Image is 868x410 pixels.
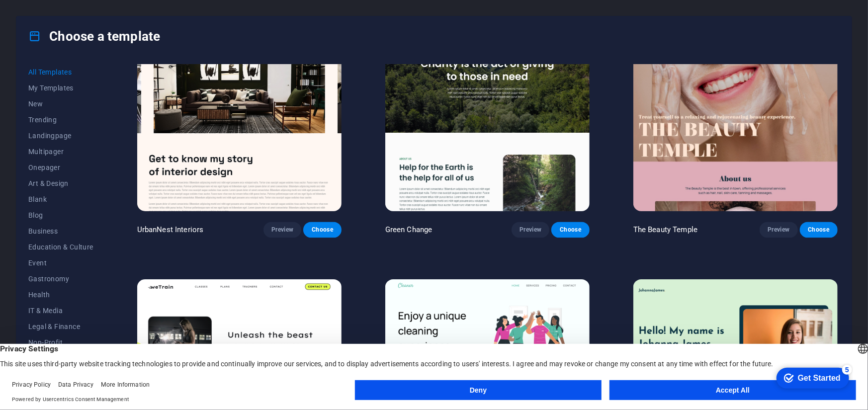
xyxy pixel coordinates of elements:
button: New [28,96,93,112]
button: Choose [800,222,838,238]
span: Gastronomy [28,275,93,283]
button: Event [28,255,93,271]
span: Onepager [28,164,93,171]
button: Choose [303,222,341,238]
button: All Templates [28,64,93,80]
div: Get Started [29,11,72,20]
span: Choose [559,226,581,234]
p: The Beauty Temple [633,225,697,235]
button: Blog [28,207,93,223]
span: Blank [28,195,93,203]
button: Trending [28,112,93,128]
button: My Templates [28,80,93,96]
div: Get Started 5 items remaining, 0% complete [8,5,81,26]
span: Health [28,291,93,299]
span: My Templates [28,84,93,92]
h4: Choose a template [28,28,160,44]
button: Education & Culture [28,239,93,255]
span: Event [28,259,93,267]
button: Onepager [28,160,93,175]
span: Preview [768,226,789,234]
button: Legal & Finance [28,319,93,334]
span: Blog [28,211,93,219]
p: Green Change [385,225,433,235]
button: Business [28,223,93,239]
img: Green Change [385,23,590,211]
span: Business [28,227,93,235]
span: New [28,100,93,108]
span: Trending [28,116,93,124]
button: Non-Profit [28,334,93,350]
button: Art & Design [28,175,93,191]
span: IT & Media [28,307,93,315]
button: Gastronomy [28,271,93,287]
span: Education & Culture [28,243,93,251]
button: Preview [512,222,549,238]
button: Preview [760,222,797,238]
div: 5 [74,2,84,12]
button: Blank [28,191,93,207]
button: Multipager [28,144,93,160]
img: UrbanNest Interiors [137,23,342,211]
button: Health [28,287,93,303]
span: All Templates [28,68,93,76]
button: IT & Media [28,303,93,319]
span: Landingpage [28,132,93,140]
p: UrbanNest Interiors [137,225,204,235]
span: Preview [520,226,541,234]
span: Legal & Finance [28,323,93,330]
button: Landingpage [28,128,93,144]
span: Preview [271,226,293,234]
span: Choose [311,226,333,234]
img: The Beauty Temple [633,23,838,211]
span: Choose [808,226,830,234]
button: Preview [263,222,301,238]
span: Non-Profit [28,338,93,346]
span: Multipager [28,148,93,156]
button: Choose [551,222,589,238]
span: Art & Design [28,179,93,187]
